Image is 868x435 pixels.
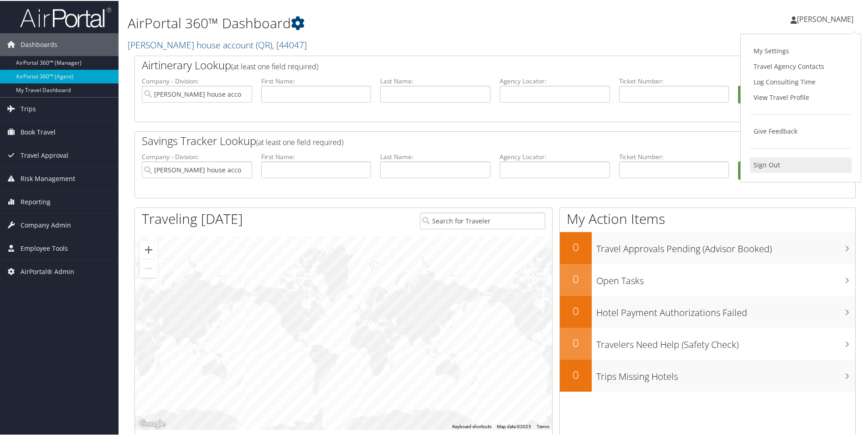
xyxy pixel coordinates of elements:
a: [PERSON_NAME] [790,5,863,32]
label: Last Name: [380,151,491,161]
h3: Travel Approvals Pending (Advisor Booked) [596,237,855,254]
span: AirPortal® Admin [21,259,74,282]
span: Reporting [21,190,51,212]
button: Keyboard shortcuts [452,423,491,429]
a: Sign Out [750,156,852,172]
span: (at least one field required) [231,61,318,71]
span: Employee Tools [21,236,68,259]
span: Company Admin [21,213,71,236]
h3: Open Tasks [596,269,855,286]
button: Zoom in [139,240,158,258]
label: First Name: [261,151,372,161]
label: Ticket Number: [619,151,729,161]
label: First Name: [261,76,372,85]
span: Book Travel [21,120,56,143]
a: Travel Agency Contacts [750,58,852,73]
input: Search for Traveler [420,212,545,228]
a: Give Feedback [750,123,852,138]
h1: My Action Items [560,208,855,228]
a: 0Travelers Need Help (Safety Check) [560,327,855,359]
a: Open this area in Google Maps (opens a new window) [137,417,167,429]
a: Terms (opens in new tab) [537,423,549,428]
a: 0Hotel Payment Authorizations Failed [560,295,855,327]
h1: AirPortal 360™ Dashboard [128,13,618,32]
label: Agency Locator: [500,76,610,85]
span: ( QR ) [256,38,272,50]
h2: 0 [560,334,592,350]
span: [PERSON_NAME] [797,13,853,23]
button: Zoom out [139,259,158,277]
span: , [ 44047 ] [272,38,307,50]
h3: Trips Missing Hotels [596,365,855,382]
label: Company - Division: [142,76,252,85]
a: 0Travel Approvals Pending (Advisor Booked) [560,231,855,263]
h2: Airtinerary Lookup [142,57,788,72]
span: Trips [21,97,36,119]
img: airportal-logo.png [20,6,111,27]
h1: Traveling [DATE] [142,208,243,228]
label: Ticket Number: [619,76,729,85]
h3: Travelers Need Help (Safety Check) [596,333,855,350]
a: 0Trips Missing Hotels [560,359,855,391]
label: Company - Division: [142,151,252,161]
h2: 0 [560,366,592,382]
img: Google [137,417,167,429]
input: search accounts [142,161,252,177]
span: Dashboards [21,32,57,55]
a: [PERSON_NAME] house account [128,38,307,50]
h2: 0 [560,238,592,254]
span: Travel Approval [21,143,68,166]
label: Agency Locator: [500,151,610,161]
h2: Savings Tracker Lookup [142,132,788,148]
span: Map data ©2025 [497,423,531,428]
button: Search [738,85,848,103]
span: (at least one field required) [256,136,343,146]
a: Log Consulting Time [750,73,852,89]
a: 0Open Tasks [560,263,855,295]
span: Risk Management [21,166,75,189]
a: View Travel Profile [750,89,852,104]
a: My Settings [750,42,852,58]
label: Last Name: [380,76,491,85]
h2: 0 [560,302,592,318]
h2: 0 [560,270,592,286]
h3: Hotel Payment Authorizations Failed [596,301,855,318]
a: Search [738,161,848,179]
